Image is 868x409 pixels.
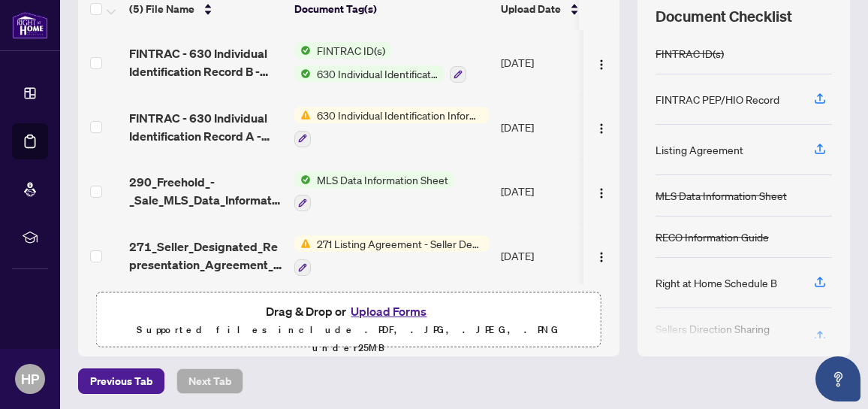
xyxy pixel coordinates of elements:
[311,42,391,59] span: FINTRAC ID(s)
[656,6,792,27] span: Document Checklist
[106,321,592,357] p: Supported files include .PDF, .JPG, .JPEG, .PNG under 25 MB
[129,173,282,209] span: 290_Freehold_-_Sale_MLS_Data_Information_Form_-_PropTx-[PERSON_NAME] 3.pdf
[589,179,613,203] button: Logo
[595,59,607,71] img: Logo
[90,369,152,393] span: Previous Tab
[589,50,613,74] button: Logo
[294,235,489,276] button: Status Icon271 Listing Agreement - Seller Designated Representation Agreement Authority to Offer ...
[311,65,444,82] span: 630 Individual Identification Information Record
[97,292,601,366] span: Drag & Drop orUpload FormsSupported files include .PDF, .JPG, .JPEG, .PNG under25MB
[656,187,787,204] div: MLS Data Information Sheet
[294,107,489,147] button: Status Icon630 Individual Identification Information Record
[656,45,724,62] div: FINTRAC ID(s)
[589,244,613,268] button: Logo
[294,42,466,83] button: Status IconFINTRAC ID(s)Status Icon630 Individual Identification Information Record
[176,368,243,394] button: Next Tab
[656,274,777,291] div: Right at Home Schedule B
[294,65,311,82] img: Status Icon
[495,159,597,224] td: [DATE]
[656,141,743,158] div: Listing Agreement
[129,1,194,17] span: (5) File Name
[311,235,489,252] span: 271 Listing Agreement - Seller Designated Representation Agreement Authority to Offer for Sale
[495,223,597,288] td: [DATE]
[346,301,431,321] button: Upload Forms
[595,251,607,263] img: Logo
[129,238,282,274] span: 271_Seller_Designated_Representation_Agreement_Authority_to_Offer_for_Sale_-_PropTx-[PERSON_NAME]...
[12,11,48,39] img: logo
[595,123,607,135] img: Logo
[495,30,597,95] td: [DATE]
[294,107,311,123] img: Status Icon
[656,229,769,245] div: RECO Information Guide
[311,171,454,188] span: MLS Data Information Sheet
[656,91,779,108] div: FINTRAC PEP/HIO Record
[311,107,489,123] span: 630 Individual Identification Information Record
[815,356,860,401] button: Open asap
[501,1,561,17] span: Upload Date
[294,42,311,59] img: Status Icon
[129,109,282,145] span: FINTRAC - 630 Individual Identification Record A - PropTx-OREA_[DATE] 20_08_32.pdf
[294,235,311,252] img: Status Icon
[294,171,311,188] img: Status Icon
[78,368,164,394] button: Previous Tab
[589,115,613,139] button: Logo
[129,44,282,80] span: FINTRAC - 630 Individual Identification Record B - PropTx-OREA_[DATE] 20_08_21.pdf
[266,301,431,321] span: Drag & Drop or
[294,171,454,212] button: Status IconMLS Data Information Sheet
[595,187,607,199] img: Logo
[21,368,39,389] span: HP
[495,95,597,159] td: [DATE]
